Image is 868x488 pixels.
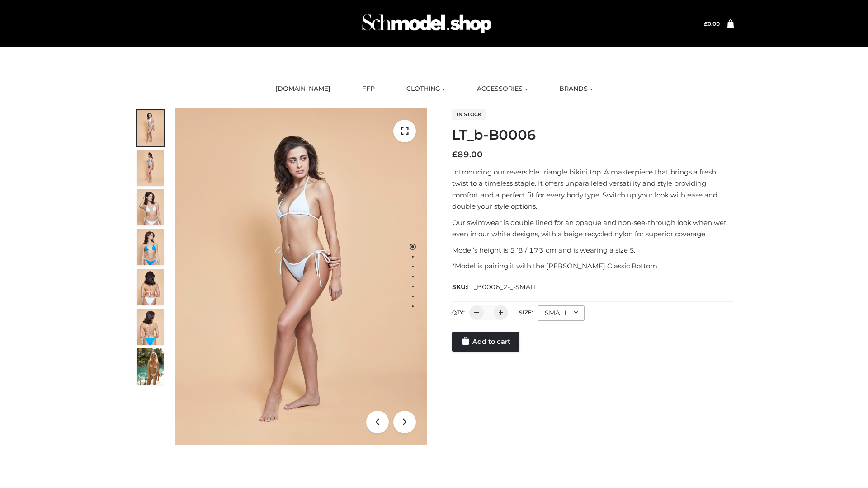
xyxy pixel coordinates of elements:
p: Model’s height is 5 ‘8 / 173 cm and is wearing a size S. [452,244,734,256]
img: Schmodel Admin 964 [359,6,495,42]
span: LT_B0006_2-_-SMALL [467,283,538,291]
label: QTY: [452,309,465,316]
a: £0.00 [704,20,720,27]
p: Our swimwear is double lined for an opaque and non-see-through look when wet, even in our white d... [452,217,734,240]
img: ArielClassicBikiniTop_CloudNine_AzureSky_OW114ECO_2-scaled.jpg [137,150,164,186]
img: ArielClassicBikiniTop_CloudNine_AzureSky_OW114ECO_1 [175,108,427,445]
a: Add to cart [452,332,519,352]
img: ArielClassicBikiniTop_CloudNine_AzureSky_OW114ECO_3-scaled.jpg [137,189,164,225]
a: ACCESSORIES [470,79,534,99]
p: *Model is pairing it with the [PERSON_NAME] Classic Bottom [452,260,734,272]
a: FFP [355,79,382,99]
a: [DOMAIN_NAME] [269,79,337,99]
span: SKU: [452,282,538,292]
p: Introducing our reversible triangle bikini top. A masterpiece that brings a fresh twist to a time... [452,166,734,212]
bdi: 0.00 [704,20,720,27]
bdi: 89.00 [452,150,483,160]
img: ArielClassicBikiniTop_CloudNine_AzureSky_OW114ECO_8-scaled.jpg [137,309,164,345]
a: CLOTHING [400,79,452,99]
img: ArielClassicBikiniTop_CloudNine_AzureSky_OW114ECO_7-scaled.jpg [137,269,164,305]
a: BRANDS [552,79,599,99]
img: Arieltop_CloudNine_AzureSky2.jpg [137,348,164,385]
img: ArielClassicBikiniTop_CloudNine_AzureSky_OW114ECO_4-scaled.jpg [137,229,164,265]
label: Size: [519,309,533,316]
span: In stock [452,109,486,120]
div: SMALL [538,305,585,321]
span: £ [704,20,708,27]
img: ArielClassicBikiniTop_CloudNine_AzureSky_OW114ECO_1-scaled.jpg [137,110,164,146]
h1: LT_b-B0006 [452,127,734,143]
span: £ [452,150,458,160]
